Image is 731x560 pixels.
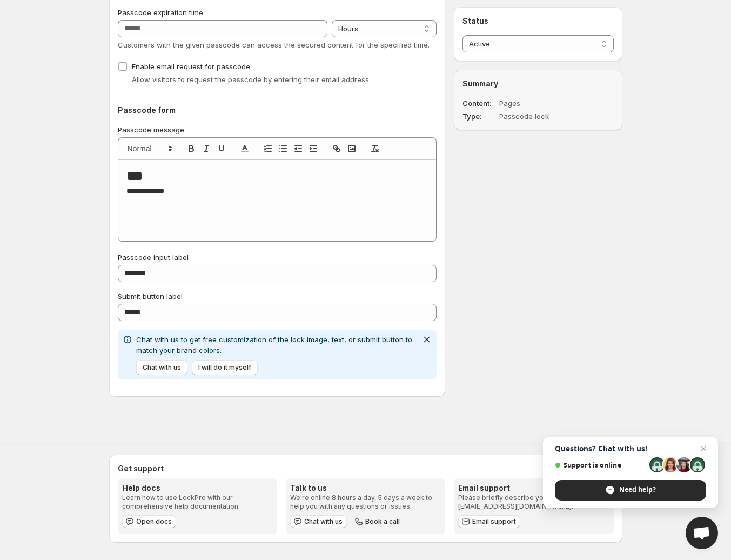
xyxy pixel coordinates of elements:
[499,111,582,122] dd: Passcode lock
[136,517,172,526] span: Open docs
[499,98,582,109] dd: Pages
[122,483,273,494] h3: Help docs
[118,39,437,50] p: Customers with the given passcode can access the secured content for the specified time.
[118,7,437,18] p: Passcode expiration time
[132,75,369,84] span: Allow visitors to request the passcode by entering their email address
[192,360,258,375] button: I will do it myself
[419,332,434,347] button: Dismiss notification
[122,515,176,528] a: Open docs
[118,124,437,135] p: Passcode message
[136,335,412,355] span: Chat with us to get free customization of the lock image, text, or submit button to match your br...
[697,442,710,455] span: Close chat
[472,517,516,526] span: Email support
[555,444,706,453] span: Questions? Chat with us!
[136,360,187,375] button: Chat with us
[304,517,343,526] span: Chat with us
[132,62,250,71] span: Enable email request for passcode
[555,480,706,501] div: Need help?
[462,16,613,26] h2: Status
[118,253,189,262] span: Passcode input label
[462,78,613,89] h2: Summary
[118,105,437,116] h2: Passcode form
[118,292,183,301] span: Submit button label
[458,494,609,511] p: Please briefly describe your query and email [EMAIL_ADDRESS][DOMAIN_NAME].
[122,494,273,511] p: Learn how to use LockPro with our comprehensive help documentation.
[365,517,400,526] span: Book a call
[458,515,520,528] a: Email support
[290,483,441,494] h3: Talk to us
[143,363,181,372] span: Chat with us
[686,517,718,549] div: Open chat
[462,98,497,109] dt: Content :
[118,463,614,474] h2: Get support
[555,461,646,469] span: Support is online
[619,485,656,495] span: Need help?
[198,363,251,372] span: I will do it myself
[290,515,347,528] button: Chat with us
[458,483,609,494] h3: Email support
[462,111,497,122] dt: Type :
[351,515,404,528] button: Book a call
[290,494,441,511] p: We're online 8 hours a day, 5 days a week to help you with any questions or issues.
